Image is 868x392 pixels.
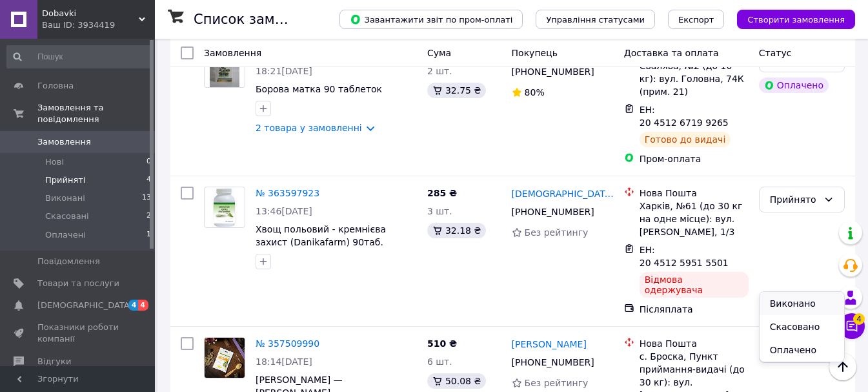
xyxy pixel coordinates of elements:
[211,187,237,227] img: Фото товару
[256,356,312,367] span: 18:14[DATE]
[427,338,457,349] span: 510 ₴
[427,356,452,367] span: 6 шт.
[256,84,382,94] a: Борова матка 90 таблеток
[525,227,589,238] span: Без рейтингу
[640,59,749,98] div: Свалява, №2 (до 10 кг): вул. Головна, 74К (прим. 21)
[640,187,749,200] div: Нова Пошта
[640,337,749,350] div: Нова Пошта
[427,188,457,198] span: 285 ₴
[256,338,319,349] a: № 357509990
[204,187,245,228] a: Фото товару
[205,338,245,378] img: Фото товару
[146,229,151,241] span: 1
[256,188,319,198] a: № 363597923
[128,300,139,311] span: 4
[138,300,148,311] span: 4
[724,14,855,24] a: Створити замовлення
[640,200,749,238] div: Харків, №61 (до 30 кг на одне місце): вул. [PERSON_NAME], 1/3
[747,15,845,25] span: Створити замовлення
[427,83,486,98] div: 32.75 ₴
[678,15,714,25] span: Експорт
[624,48,719,58] span: Доставка та оплата
[256,123,362,133] a: 2 товара у замовленні
[37,322,119,345] span: Показники роботи компанії
[45,229,86,241] span: Оплачені
[512,48,558,58] span: Покупець
[509,203,597,221] div: [PHONE_NUMBER]
[759,77,829,93] div: Оплачено
[37,356,71,367] span: Відгуки
[194,12,325,27] h1: Список замовлень
[512,187,614,200] a: [DEMOGRAPHIC_DATA][PERSON_NAME]
[829,353,856,380] button: Наверх
[45,192,85,204] span: Виконані
[204,48,261,58] span: Замовлення
[42,8,139,19] span: Dobavki
[146,174,151,186] span: 4
[546,15,645,25] span: Управління статусами
[427,206,452,216] span: 3 шт.
[640,132,731,147] div: Готово до видачі
[509,63,597,81] div: [PHONE_NUMBER]
[146,211,151,222] span: 2
[427,48,451,58] span: Cума
[146,156,151,168] span: 0
[256,206,312,216] span: 13:46[DATE]
[536,10,655,29] button: Управління статусами
[640,272,749,298] div: Відмова одержувача
[256,224,386,247] a: Хвощ польовий - кремнієва захист (Danikafarm) 90таб.
[760,315,844,338] li: Скасовано
[760,338,844,362] li: Оплачено
[525,378,589,388] span: Без рейтингу
[37,278,119,289] span: Товари та послуги
[640,152,749,165] div: Пром-оплата
[210,47,240,87] img: Фото товару
[427,223,486,238] div: 32.18 ₴
[42,19,155,31] div: Ваш ID: 3934419
[142,192,151,204] span: 13
[525,87,545,98] span: 80%
[37,300,133,311] span: [DEMOGRAPHIC_DATA]
[204,337,245,378] a: Фото товару
[6,45,152,68] input: Пошук
[668,10,725,29] button: Експорт
[427,373,486,389] div: 50.08 ₴
[339,10,523,29] button: Завантажити звіт по пром-оплаті
[427,66,452,76] span: 2 шт.
[37,80,74,92] span: Головна
[204,46,245,88] a: Фото товару
[640,105,729,128] span: ЕН: 20 4512 6719 9265
[350,14,512,25] span: Завантажити звіт по пром-оплаті
[839,313,865,339] button: Чат з покупцем4
[37,102,155,125] span: Замовлення та повідомлення
[37,256,100,267] span: Повідомлення
[509,353,597,371] div: [PHONE_NUMBER]
[759,48,792,58] span: Статус
[256,66,312,76] span: 18:21[DATE]
[640,303,749,316] div: Післяплата
[737,10,855,29] button: Створити замовлення
[770,192,818,207] div: Прийнято
[45,211,89,222] span: Скасовані
[37,136,91,148] span: Замовлення
[45,156,64,168] span: Нові
[640,245,729,268] span: ЕН: 20 4512 5951 5501
[512,338,587,351] a: [PERSON_NAME]
[760,292,844,315] li: Виконано
[853,313,865,325] span: 4
[45,174,85,186] span: Прийняті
